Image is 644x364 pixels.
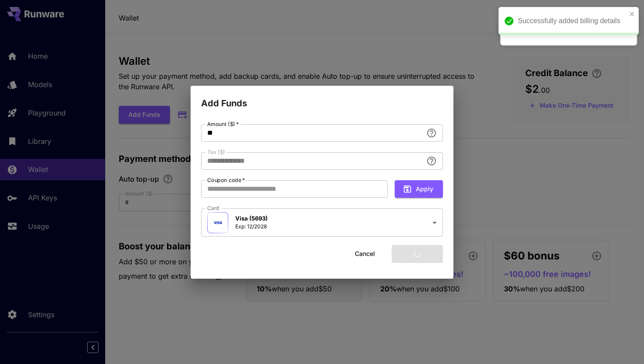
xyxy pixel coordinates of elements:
[345,245,385,263] button: Cancel
[191,86,453,110] h2: Add Funds
[519,19,625,39] div: Successfully changed default payment
[629,10,635,17] button: close
[235,214,268,223] p: Visa (5693)
[207,176,245,184] label: Coupon code
[518,16,626,26] div: Successfully added billing details
[207,204,219,212] label: Card
[395,180,443,198] button: Apply
[235,223,268,231] p: Exp: 12/2028
[207,120,239,128] label: Amount ($)
[207,148,225,156] label: Tax ($)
